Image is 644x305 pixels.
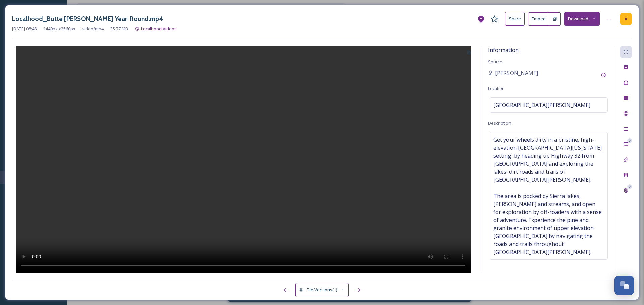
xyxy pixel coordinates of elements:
[627,184,632,189] div: 0
[12,26,37,32] span: [DATE] 08:48
[614,276,634,295] button: Open Chat
[82,26,104,32] span: video/mp4
[495,69,538,77] span: [PERSON_NAME]
[488,59,502,65] span: Source
[493,136,604,256] span: Get your wheels dirty in a pristine, high-elevation [GEOGRAPHIC_DATA][US_STATE] setting, by headi...
[141,26,177,32] span: Localhood Videos
[295,283,349,297] button: File Versions(1)
[493,101,590,109] span: [GEOGRAPHIC_DATA][PERSON_NAME]
[488,120,511,126] span: Description
[488,85,505,91] span: Location
[488,46,519,54] span: Information
[627,138,632,143] div: 0
[505,12,525,26] button: Share
[110,26,128,32] span: 35.77 MB
[564,12,600,26] button: Download
[43,26,75,32] span: 1440 px x 2560 px
[12,14,163,24] h3: Localhood_Butte [PERSON_NAME] Year-Round.mp4
[528,12,549,26] button: Embed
